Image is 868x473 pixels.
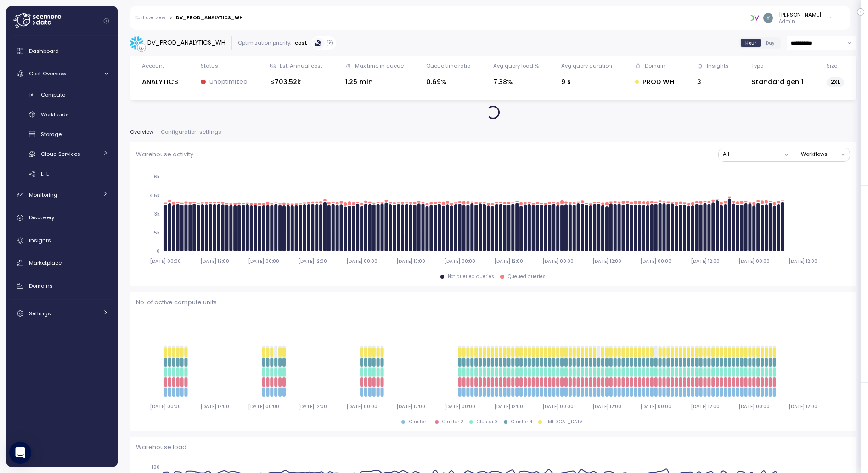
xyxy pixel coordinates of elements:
[10,127,114,142] a: Storage
[396,404,425,410] tspan: [DATE] 12:00
[561,77,612,87] div: 9 s
[41,150,80,158] span: Cloud Services
[29,237,51,244] span: Insights
[789,258,817,264] tspan: [DATE] 12:00
[136,150,193,159] p: Warehouse activity
[750,13,759,23] img: 6791f8edfa6a2c9608b219b1.PNG
[738,258,770,264] tspan: [DATE] 00:00
[150,404,181,410] tspan: [DATE] 00:00
[130,130,153,135] span: Overview
[751,77,804,87] div: Standard gen 1
[511,419,532,425] div: Cluster 4
[542,404,573,410] tspan: [DATE] 00:00
[298,404,327,410] tspan: [DATE] 12:00
[448,274,494,280] div: Not queued queries
[10,107,114,122] a: Workloads
[142,77,178,87] div: ANALYTICS
[270,77,322,87] div: $703.52k
[831,77,840,87] span: 2XL
[101,17,112,24] button: Collapse navigation
[29,47,59,55] span: Dashboard
[200,258,229,264] tspan: [DATE] 12:00
[161,130,221,135] span: Configuration settings
[493,62,539,69] div: Avg query load %
[10,64,114,83] a: Cost Overview
[592,404,621,410] tspan: [DATE] 12:00
[396,258,425,264] tspan: [DATE] 12:00
[779,11,821,18] div: [PERSON_NAME]
[10,166,114,181] a: ETL
[763,13,773,23] img: ACg8ocKvqwnLMA34EL5-0z6HW-15kcrLxT5Mmx2M21tMPLYJnykyAQ=s96-c
[41,170,49,177] span: ETL
[707,62,729,69] div: Insights
[41,131,62,138] span: Storage
[10,304,114,323] a: Settings
[154,174,160,180] tspan: 6k
[9,442,31,464] div: Open Intercom Messenger
[135,16,165,20] a: Cost overview
[494,404,523,410] tspan: [DATE] 12:00
[635,77,674,87] div: PROD WH
[561,62,612,69] div: Avg query duration
[41,111,69,118] span: Workloads
[697,77,729,87] div: 3
[29,214,54,221] span: Discovery
[801,148,850,161] button: Workflows
[508,274,546,280] div: Queued queries
[444,404,475,410] tspan: [DATE] 00:00
[248,404,279,410] tspan: [DATE] 00:00
[355,62,404,69] div: Max time in queue
[209,77,248,86] p: Unoptimized
[779,18,821,25] p: Admin
[176,16,243,20] div: DV_PROD_ANALYTICS_WH
[426,62,470,69] div: Queue time ratio
[789,404,817,410] tspan: [DATE] 12:00
[154,211,160,217] tspan: 3k
[346,258,377,264] tspan: [DATE] 00:00
[150,258,181,264] tspan: [DATE] 00:00
[10,209,114,227] a: Discovery
[157,248,160,254] tspan: 0
[29,70,66,77] span: Cost Overview
[827,62,837,69] div: Size
[751,62,763,69] div: Type
[152,464,160,470] tspan: 100
[280,62,322,69] div: Est. Annual cost
[200,404,229,410] tspan: [DATE] 12:00
[409,419,429,425] div: Cluster 1
[10,87,114,103] a: Compute
[142,62,164,69] div: Account
[169,15,172,21] div: >
[201,62,218,69] div: Status
[745,40,756,46] span: Hour
[29,259,62,267] span: Marketplace
[444,258,475,264] tspan: [DATE] 00:00
[248,258,279,264] tspan: [DATE] 00:00
[640,258,671,264] tspan: [DATE] 00:00
[345,77,404,87] div: 1.25 min
[238,39,291,46] div: Optimization priority:
[690,404,719,410] tspan: [DATE] 12:00
[136,298,850,307] p: No. of active compute units
[151,230,160,236] tspan: 1.5k
[149,193,160,199] tspan: 4.5k
[766,40,775,46] span: Day
[645,62,665,69] div: Domain
[29,191,57,199] span: Monitoring
[295,39,307,46] p: cost
[10,186,114,204] a: Monitoring
[136,443,850,452] p: Warehouse load
[29,282,53,290] span: Domains
[719,148,794,161] button: All
[426,77,470,87] div: 0.69%
[10,254,114,272] a: Marketplace
[10,146,114,161] a: Cloud Services
[690,258,719,264] tspan: [DATE] 12:00
[477,419,498,425] div: Cluster 3
[10,231,114,250] a: Insights
[41,91,65,98] span: Compute
[738,404,770,410] tspan: [DATE] 00:00
[546,419,585,425] div: [MEDICAL_DATA]
[147,38,225,47] div: DV_PROD_ANALYTICS_WH
[494,258,523,264] tspan: [DATE] 12:00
